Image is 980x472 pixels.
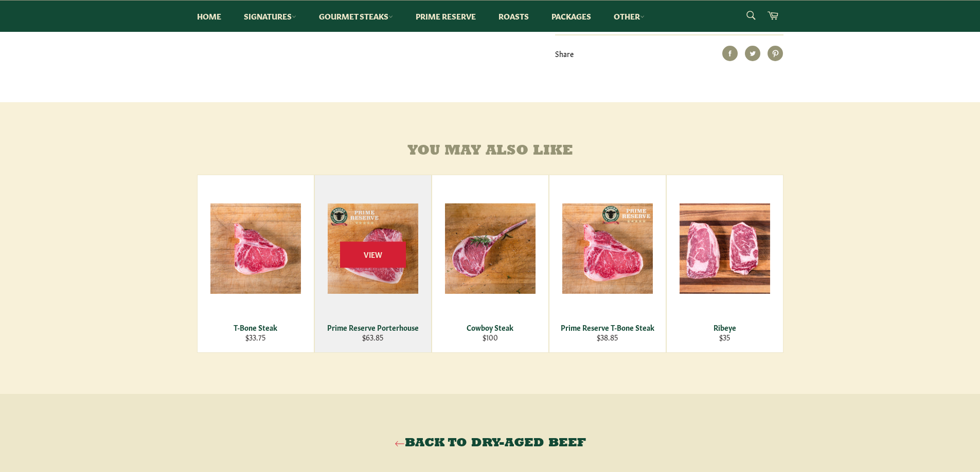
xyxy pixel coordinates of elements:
div: $35 [673,332,776,342]
a: Prime Reserve T-Bone Steak Prime Reserve T-Bone Steak $38.85 [549,175,666,353]
div: Prime Reserve T-Bone Steak [556,323,659,332]
div: $33.75 [204,332,307,342]
a: Back to Dry-Aged Beef [10,435,970,451]
div: $100 [438,332,542,342]
span: Share [555,48,574,59]
a: Other [603,1,655,32]
div: T-Bone Steak [204,323,307,332]
a: Home [187,1,231,32]
div: Cowboy Steak [438,323,542,332]
a: Prime Reserve [405,1,486,32]
a: Cowboy Steak Cowboy Steak $100 [432,175,549,353]
div: Ribeye [673,323,776,332]
a: T-Bone Steak T-Bone Steak $33.75 [197,175,314,353]
h4: You may also like [197,143,783,159]
div: Prime Reserve Porterhouse [321,323,424,332]
img: Ribeye [680,203,770,294]
a: Packages [541,1,601,32]
div: $38.85 [556,332,659,342]
img: T-Bone Steak [210,203,301,294]
a: Signatures [234,1,307,32]
a: Ribeye Ribeye $35 [666,175,783,353]
a: Gourmet Steaks [309,1,403,32]
img: Cowboy Steak [445,203,536,294]
a: Prime Reserve Porterhouse Prime Reserve Porterhouse $63.85 View [314,175,432,353]
img: Prime Reserve T-Bone Steak [562,203,653,294]
span: View [340,241,406,268]
a: Roasts [488,1,539,32]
